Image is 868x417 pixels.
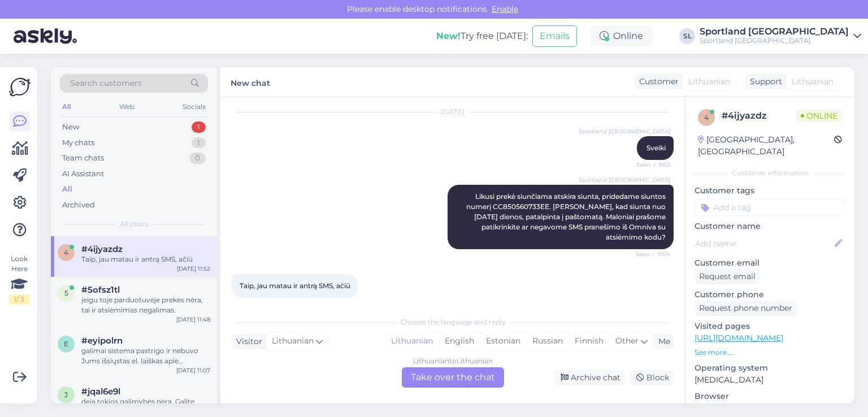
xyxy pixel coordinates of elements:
[232,317,674,327] div: Choose the language and reply
[654,336,670,347] div: Me
[64,340,68,348] span: e
[272,335,314,347] span: Lithuanian
[695,374,845,386] p: [MEDICAL_DATA]
[700,36,849,45] div: Sportland [GEOGRAPHIC_DATA]
[695,237,832,250] input: Add name
[466,192,667,241] span: Likusi prekė siunčiama atskira siunta, pridedame siuntos numerį CC850560733EE. [PERSON_NAME], kad...
[60,99,73,114] div: All
[579,176,670,184] span: Sportland [GEOGRAPHIC_DATA]
[70,77,142,89] span: Search customers
[700,27,849,36] div: Sportland [GEOGRAPHIC_DATA]
[695,257,845,269] p: Customer email
[235,298,277,307] span: 11:52
[120,219,149,229] span: All chats
[554,370,625,385] div: Archive chat
[436,29,528,43] div: Try free [DATE]:
[792,76,834,88] span: Lithuanian
[62,137,94,149] div: My chats
[579,127,670,136] span: Sportland [GEOGRAPHIC_DATA]
[9,294,29,305] div: 1 / 3
[81,336,123,346] span: #eyipolrn
[81,285,120,295] span: #5ofsz1tl
[9,254,29,305] div: Look Here
[117,99,137,114] div: Web
[700,27,861,45] a: Sportland [GEOGRAPHIC_DATA]Sportland [GEOGRAPHIC_DATA]
[240,281,350,290] span: Taip, jau matau ir antrą SMS, ačiū
[9,76,31,98] img: Askly Logo
[695,289,845,301] p: Customer phone
[635,76,679,88] div: Customer
[189,153,206,164] div: 0
[695,390,845,402] p: Browser
[628,250,670,258] span: Seen ✓ 9:04
[176,366,210,375] div: [DATE] 11:07
[64,248,68,257] span: 4
[722,109,796,123] div: # 4ijyazdz
[704,113,709,121] span: 4
[480,333,526,350] div: Estonian
[526,333,568,350] div: Russian
[62,168,104,180] div: AI Assistant
[695,402,845,414] p: Chrome [TECHNICAL_ID]
[568,333,609,350] div: Finnish
[232,107,674,117] div: [DATE]
[695,333,783,343] a: [URL][DOMAIN_NAME]
[176,315,210,324] div: [DATE] 11:48
[81,386,120,397] span: #jqal6e9l
[81,254,210,264] div: Taip, jau matau ir antrą SMS, ačiū
[180,99,208,114] div: Socials
[81,244,123,254] span: #4ijyazdz
[436,31,461,41] b: New!
[688,76,730,88] span: Lithuanian
[81,295,210,315] div: jeigu toje parduotuvėje prekės nėra, tai ir atsiėmimas negalimas.
[439,333,480,350] div: English
[695,185,845,197] p: Customer tags
[698,134,834,158] div: [GEOGRAPHIC_DATA], [GEOGRAPHIC_DATA]
[532,25,577,47] button: Emails
[591,26,652,46] div: Online
[488,4,522,14] span: Enable
[628,160,670,169] span: Seen ✓ 9:02
[81,346,210,366] div: galimai sistema pastrigo ir nebuvo Jums išsiųstas el. laiškas apie užsakymo išsiuntimą. Maloniai ...
[177,264,210,273] div: [DATE] 11:52
[62,121,79,133] div: New
[695,320,845,332] p: Visited pages
[646,144,666,152] span: Sveiki
[695,269,760,284] div: Request email
[192,137,206,149] div: 1
[695,199,845,216] input: Add a tag
[402,367,504,388] div: Take over the chat
[232,336,262,347] div: Visitor
[745,76,782,88] div: Support
[695,168,845,178] div: Customer information
[630,370,674,385] div: Block
[192,121,206,133] div: 1
[695,220,845,232] p: Customer name
[695,301,797,316] div: Request phone number
[385,333,439,350] div: Lithuanian
[62,153,104,164] div: Team chats
[695,347,845,358] p: See more ...
[615,336,639,346] span: Other
[62,199,95,211] div: Archived
[413,356,493,366] div: Lithuanian to Lithuanian
[64,390,68,399] span: j
[231,74,270,89] label: New chat
[62,184,72,195] div: All
[81,397,210,417] div: deja tokios galimybės nėra. Galite atlikti užsakymą ir pasirinkti prekės pristatymą kurjeriu/pašt...
[679,28,695,44] div: SL
[796,110,842,122] span: Online
[64,289,68,297] span: 5
[695,362,845,374] p: Operating system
